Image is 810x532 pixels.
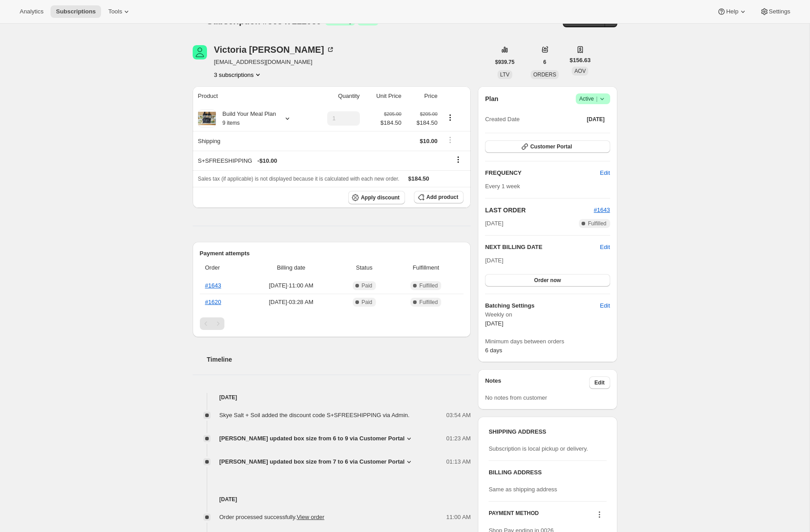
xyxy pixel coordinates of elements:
span: $184.50 [407,118,438,127]
span: Edit [600,169,610,177]
button: Edit [595,299,615,313]
h2: FREQUENCY [485,169,600,177]
th: Product [193,86,311,106]
span: No notes from customer [485,394,547,401]
span: Subscriptions [56,8,96,15]
div: Build Your Meal Plan [216,110,276,127]
span: 11:00 AM [446,513,471,522]
h2: Payment attempts [200,249,464,258]
span: Order now [534,277,561,284]
span: [DATE] [485,257,503,264]
button: Shipping actions [443,135,457,145]
h3: Notes [485,376,589,389]
button: $939.75 [490,56,520,68]
span: Customer Portal [530,143,572,150]
h3: SHIPPING ADDRESS [489,427,606,436]
span: $939.75 [495,59,515,66]
h2: Plan [485,94,498,103]
button: Tools [103,5,136,18]
span: $156.63 [570,56,591,65]
a: #1620 [205,299,221,305]
button: #1643 [594,206,610,215]
span: AOV [574,68,586,74]
button: Order now [485,274,610,287]
a: #1643 [594,207,610,213]
span: Apply discount [361,194,400,201]
h3: PAYMENT METHOD [489,510,539,522]
span: ORDERS [533,72,556,78]
span: Fulfilled [419,282,438,289]
span: 6 days [485,347,502,354]
button: Analytics [14,5,49,18]
span: Skye Salt + Soil added the discount code S+SFREESHIPPING via Admin. [219,412,410,418]
button: Help [712,5,752,18]
button: Edit [589,376,610,389]
span: Add product [426,194,458,201]
button: Edit [600,243,610,252]
span: Edit [595,379,605,386]
h6: Batching Settings [485,301,600,310]
span: $184.50 [408,175,429,182]
h4: [DATE] [193,495,471,504]
button: Edit [595,166,615,180]
h4: [DATE] [193,393,471,402]
div: S+SFREESHIPPING [198,156,438,165]
span: Every 1 week [485,183,520,190]
nav: Pagination [200,317,464,330]
button: Add product [414,191,464,203]
button: Product actions [214,70,263,79]
span: Fulfillment [393,263,458,272]
span: [PERSON_NAME] updated box size from 7 to 6 via Customer Portal [219,457,405,466]
span: Victoria Romo-LeTourneau [193,45,207,59]
span: $184.50 [380,118,401,127]
span: [EMAIL_ADDRESS][DOMAIN_NAME] [214,58,335,67]
button: [PERSON_NAME] updated box size from 7 to 6 via Customer Portal [219,457,414,466]
span: Paid [362,299,372,306]
span: Subscription is local pickup or delivery. [489,445,588,452]
span: LTV [500,72,510,78]
span: 03:54 AM [446,411,471,420]
span: [PERSON_NAME] updated box size from 6 to 9 via Customer Portal [219,434,405,443]
h2: Timeline [207,355,471,364]
span: Paid [362,282,372,289]
span: $10.00 [420,138,438,144]
span: Billing date [247,263,335,272]
span: [DATE] [587,116,605,123]
th: Order [200,258,245,278]
button: Apply discount [348,191,405,204]
span: Tools [108,8,122,15]
span: [DATE] [485,219,503,228]
span: Created Date [485,115,519,124]
span: Analytics [20,8,43,15]
span: | [596,95,597,102]
button: Customer Portal [485,140,610,153]
span: 6 [543,59,546,66]
span: Sales tax (if applicable) is not displayed because it is calculated with each new order. [198,176,400,182]
span: Help [726,8,738,15]
div: Victoria [PERSON_NAME] [214,45,335,54]
span: [DATE] [485,320,503,327]
th: Quantity [310,86,362,106]
button: [DATE] [582,113,610,126]
button: Product actions [443,113,457,122]
span: Fulfilled [588,220,606,227]
th: Unit Price [363,86,404,106]
span: 01:23 AM [446,434,471,443]
span: Edit [600,301,610,310]
th: Shipping [193,131,311,151]
span: Status [340,263,388,272]
h2: LAST ORDER [485,206,594,215]
span: Fulfilled [419,299,438,306]
span: - $10.00 [257,156,277,165]
button: [PERSON_NAME] updated box size from 6 to 9 via Customer Portal [219,434,414,443]
h2: NEXT BILLING DATE [485,243,600,252]
th: Price [404,86,440,106]
a: #1643 [205,282,221,289]
a: View order [297,514,325,520]
span: 01:13 AM [446,457,471,466]
span: Minimum days between orders [485,337,610,346]
span: Weekly on [485,310,610,319]
small: $205.00 [420,111,438,117]
small: $205.00 [384,111,401,117]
